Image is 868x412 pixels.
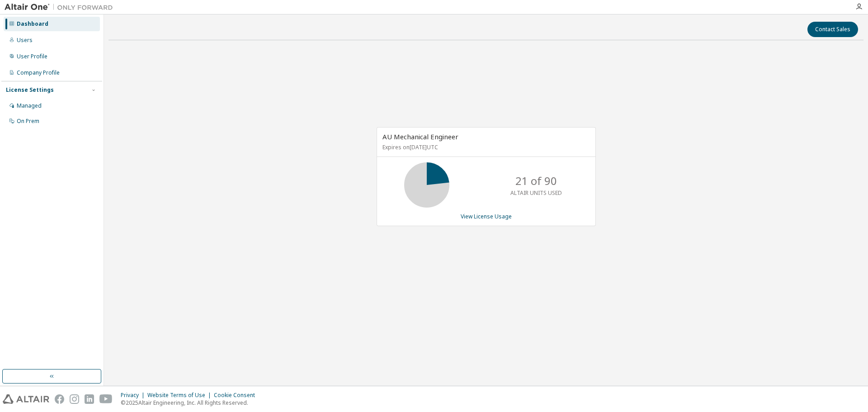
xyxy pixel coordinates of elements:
[17,118,39,125] div: On Prem
[214,392,260,399] div: Cookie Consent
[382,143,588,151] p: Expires on [DATE] UTC
[510,189,562,197] p: ALTAIR UNITS USED
[17,102,42,109] div: Managed
[99,394,113,404] img: youtube.svg
[85,394,94,404] img: linkedin.svg
[461,213,512,220] a: View License Usage
[55,394,64,404] img: facebook.svg
[3,394,49,404] img: altair_logo.svg
[17,20,48,28] div: Dashboard
[6,86,54,94] div: License Settings
[121,399,260,407] p: © 2025 Altair Engineering, Inc. All Rights Reserved.
[70,394,79,404] img: instagram.svg
[5,3,118,12] img: Altair One
[17,69,60,76] div: Company Profile
[17,37,33,44] div: Users
[121,392,147,399] div: Privacy
[515,173,557,189] p: 21 of 90
[17,53,47,60] div: User Profile
[382,132,458,141] span: AU Mechanical Engineer
[147,392,214,399] div: Website Terms of Use
[807,22,858,37] button: Contact Sales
